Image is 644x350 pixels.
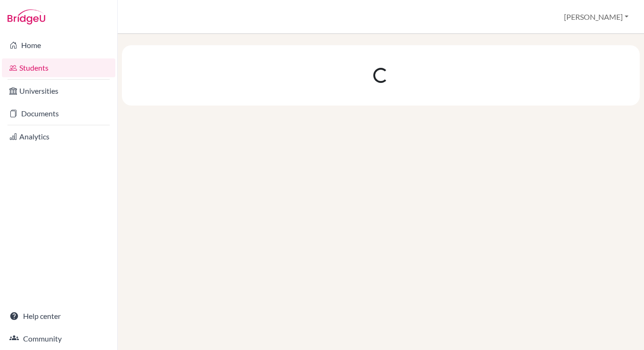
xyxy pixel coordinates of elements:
a: Help center [2,307,115,326]
a: Students [2,58,115,77]
a: Analytics [2,127,115,146]
a: Home [2,36,115,55]
a: Documents [2,104,115,123]
button: [PERSON_NAME] [560,8,633,26]
a: Community [2,329,115,348]
a: Universities [2,81,115,100]
img: Bridge-U [8,9,45,24]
